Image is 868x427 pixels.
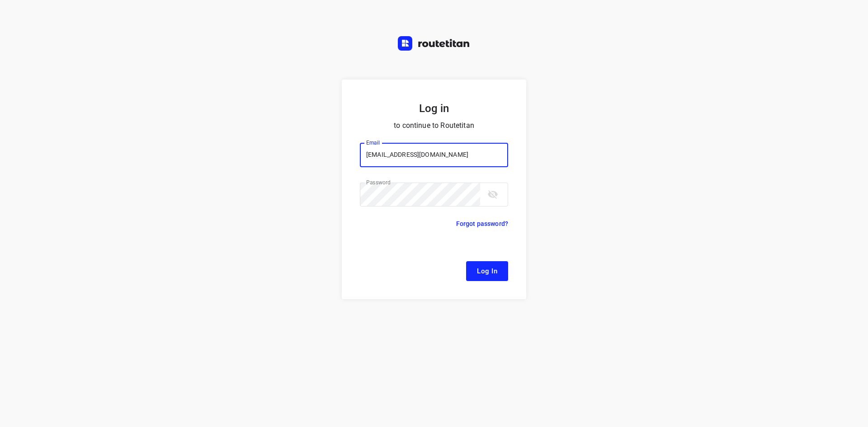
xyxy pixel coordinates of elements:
[456,218,508,229] p: Forgot password?
[360,101,508,116] h5: Log in
[398,36,470,51] img: Routetitan
[360,119,508,132] p: to continue to Routetitan
[484,185,502,203] button: toggle password visibility
[466,261,508,281] button: Log In
[477,265,497,277] span: Log In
